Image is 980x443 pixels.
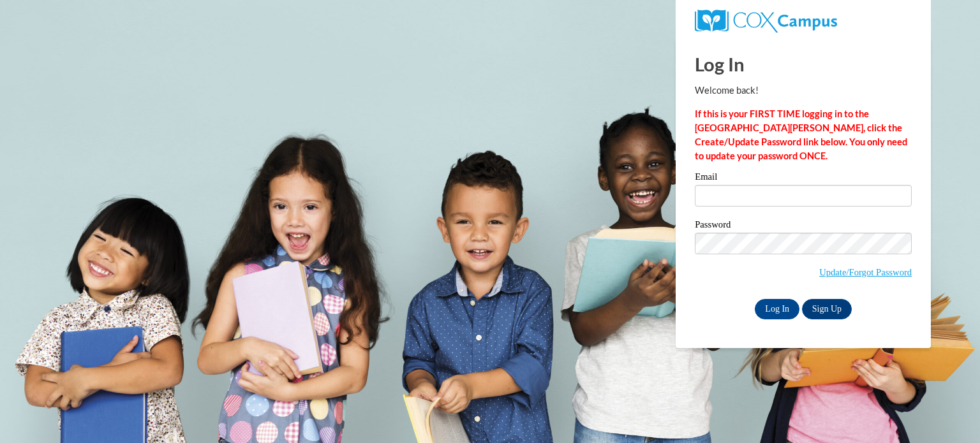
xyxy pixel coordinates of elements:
[819,267,912,277] a: Update/Forgot Password
[755,299,799,319] input: Log In
[695,172,912,185] label: Email
[695,108,907,161] strong: If this is your FIRST TIME logging in to the [GEOGRAPHIC_DATA][PERSON_NAME], click the Create/Upd...
[695,10,837,33] img: COX Campus
[695,84,912,98] p: Welcome back!
[695,15,837,25] a: COX Campus
[802,299,852,319] a: Sign Up
[695,51,912,77] h1: Log In
[695,220,912,233] label: Password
